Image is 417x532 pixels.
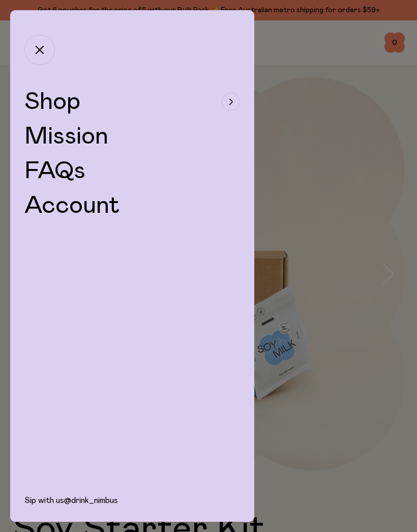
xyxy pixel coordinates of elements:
[10,495,254,522] div: Sip with us
[24,193,120,218] a: Account
[24,124,108,149] a: Mission
[64,496,118,505] a: @drink_nimbus
[24,90,240,114] button: Shop
[24,159,85,183] a: FAQs
[24,90,80,114] span: Shop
